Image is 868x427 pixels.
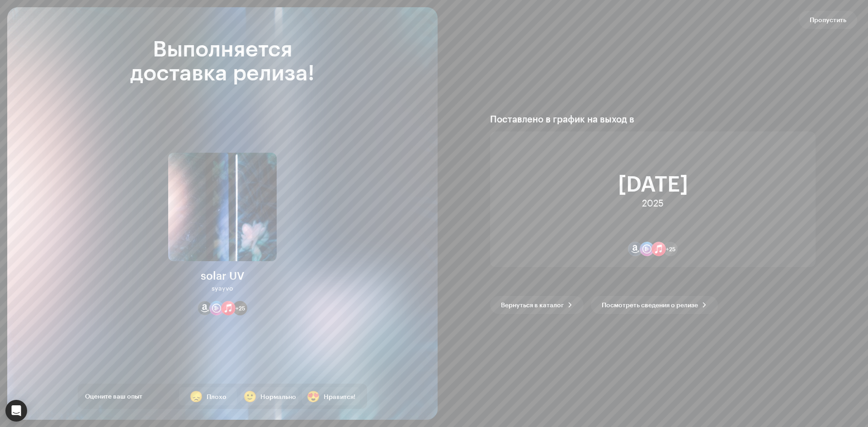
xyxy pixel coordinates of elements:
div: 2025 [642,197,664,208]
div: solar UV [201,268,244,283]
button: Вернуться в каталог [490,296,584,314]
div: 😍 [307,391,320,402]
span: Посмотреть сведения о релизе [602,296,698,314]
div: [DATE] [618,172,688,194]
div: Open Intercom Messenger [5,400,27,422]
span: Оцените ваш опыт [85,392,142,400]
div: Нравится! [324,392,355,401]
div: Плохо [207,392,226,401]
div: 🙂 [243,391,257,402]
img: 0393d205-6223-4d53-8acc-b8d5394ea744 [168,153,277,261]
span: Пропустить [810,11,846,29]
button: Пропустить [799,11,857,29]
span: Вернуться в каталог [501,296,564,314]
div: 😞 [189,391,203,402]
div: Выполняется доставка релиза! [78,36,367,84]
div: syayvo [212,283,233,294]
div: Нормально [260,392,296,401]
button: Посмотреть сведения о релизе [591,296,718,314]
span: +25 [236,305,245,312]
div: Поставлено в график на выход в [490,113,816,124]
span: +25 [666,245,675,253]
